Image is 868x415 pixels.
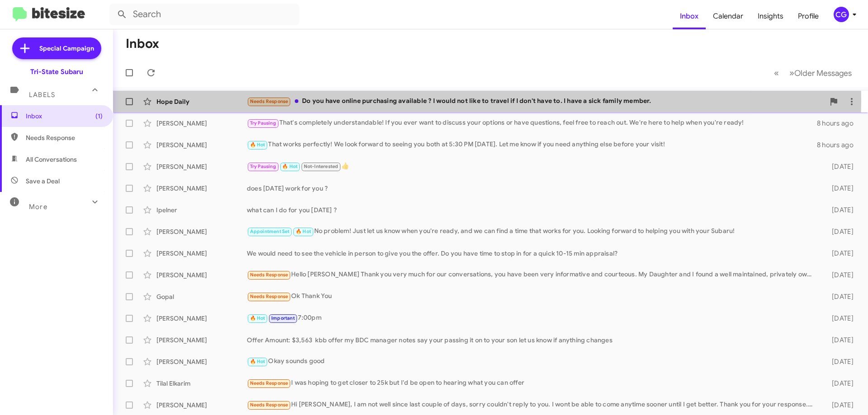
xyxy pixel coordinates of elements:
span: Save a Deal [26,177,60,186]
div: [PERSON_NAME] [156,357,247,366]
a: Special Campaign [12,37,101,59]
div: Tilal Elkarim [156,379,247,388]
div: [DATE] [817,270,861,280]
button: Previous [769,64,784,82]
div: Hi [PERSON_NAME], I am not well since last couple of days, sorry couldn't reply to you. I wont be... [247,400,817,410]
span: More [29,203,47,211]
span: Needs Response [250,272,288,278]
div: [DATE] [817,314,861,323]
div: [DATE] [817,249,861,258]
span: Try Pausing [250,120,276,126]
div: [PERSON_NAME] [156,336,247,345]
div: [DATE] [817,205,861,214]
span: Needs Response [250,294,288,299]
div: Do you have online purchasing available ? I would not like to travel if I don't have to. I have a... [247,96,825,107]
div: [PERSON_NAME] [156,401,247,410]
div: Hello [PERSON_NAME] Thank you very much for our conversations, you have been very informative and... [247,270,817,280]
nav: Page navigation example [769,64,857,82]
button: CG [826,7,858,22]
span: Older Messages [794,68,852,78]
div: Okay sounds good [247,356,817,367]
div: 8 hours ago [817,140,861,149]
span: Not-Interested [304,163,339,169]
span: Important [271,315,295,321]
div: I was hoping to get closer to 25k but I'd be open to hearing what you can offer [247,378,817,388]
span: Needs Response [26,133,103,142]
div: [PERSON_NAME] [156,249,247,258]
span: All Conversations [26,155,77,164]
span: Inbox [26,112,103,121]
span: Try Pausing [250,163,276,169]
div: [PERSON_NAME] [156,119,247,128]
div: Hope Daily [156,97,247,106]
span: Needs Response [250,98,288,104]
a: Profile [791,3,826,29]
button: Next [784,64,857,82]
div: [PERSON_NAME] [156,184,247,193]
input: Search [109,4,299,25]
a: Insights [750,3,791,29]
span: Needs Response [250,380,288,386]
span: 🔥 Hot [282,163,297,169]
div: That's completely understandable! If you ever want to discuss your options or have questions, fee... [247,118,817,128]
div: Offer Amount: $3,563 kbb offer my BDC manager notes say your passing it on to your son let us kno... [247,336,817,345]
span: » [789,67,794,79]
div: We would need to see the vehicle in person to give you the offer. Do you have time to stop in for... [247,249,817,258]
div: [DATE] [817,184,861,193]
div: No problem! Just let us know when you're ready, and we can find a time that works for you. Lookin... [247,226,817,237]
div: [PERSON_NAME] [156,314,247,323]
div: [PERSON_NAME] [156,162,247,171]
div: [DATE] [817,227,861,236]
div: [DATE] [817,379,861,388]
span: 🔥 Hot [250,359,265,364]
div: 7:00pm [247,313,817,323]
div: CG [834,7,849,22]
span: Needs Response [250,402,288,408]
div: Gopal [156,292,247,301]
span: 🔥 Hot [250,315,265,321]
div: what can I do for you [DATE] ? [247,205,817,214]
a: Calendar [706,3,750,29]
span: (1) [95,112,103,121]
div: [PERSON_NAME] [156,140,247,149]
div: [DATE] [817,162,861,171]
div: 👍 [247,161,817,172]
h1: Inbox [126,37,159,51]
a: Inbox [673,3,706,29]
span: 🔥 Hot [296,228,311,234]
div: [PERSON_NAME] [156,270,247,280]
div: [PERSON_NAME] [156,227,247,236]
span: 🔥 Hot [250,142,265,148]
div: Ok Thank You [247,291,817,302]
div: does [DATE] work for you ? [247,184,817,193]
span: Special Campaign [39,44,94,53]
span: Appointment Set [250,228,290,234]
div: That works perfectly! We look forward to seeing you both at 5:30 PM [DATE]. Let me know if you ne... [247,140,817,150]
div: [DATE] [817,357,861,366]
div: [DATE] [817,336,861,345]
span: « [774,67,779,79]
div: Tri-State Subaru [30,67,83,76]
div: Ipelner [156,205,247,214]
div: [DATE] [817,401,861,410]
div: [DATE] [817,292,861,301]
div: 8 hours ago [817,119,861,128]
span: Labels [29,91,55,99]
